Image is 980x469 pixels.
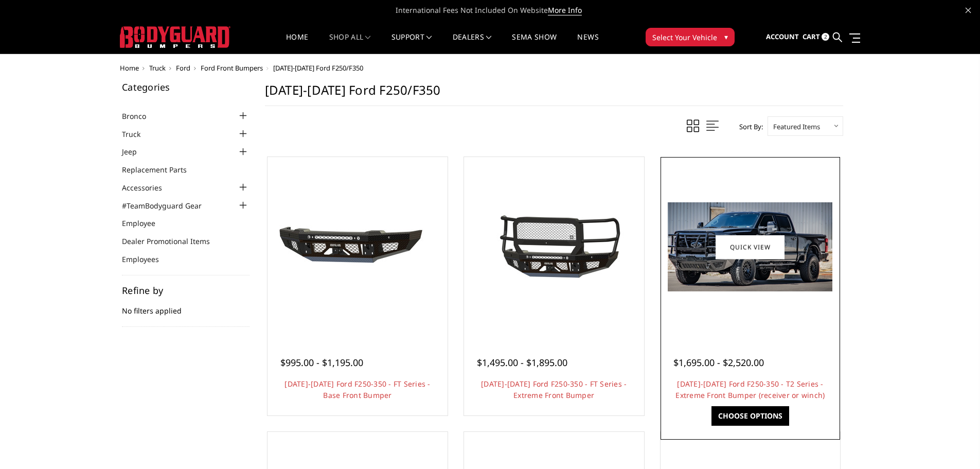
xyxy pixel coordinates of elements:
[122,164,200,175] a: Replacement Parts
[646,28,735,46] button: Select Your Vehicle
[724,31,728,42] span: ▾
[122,200,215,211] a: #TeamBodyguard Gear
[663,160,838,335] a: 2023-2026 Ford F250-350 - T2 Series - Extreme Front Bumper (receiver or winch) 2023-2026 Ford F25...
[122,82,250,92] h5: Categories
[652,32,717,43] span: Select Your Vehicle
[122,182,175,193] a: Accessories
[273,63,363,73] span: [DATE]-[DATE] Ford F250/F350
[577,33,598,54] a: News
[120,63,139,73] a: Home
[711,406,789,426] a: Choose Options
[122,129,153,140] a: Truck
[822,33,829,41] span: 2
[275,209,440,286] img: 2023-2025 Ford F250-350 - FT Series - Base Front Bumper
[201,63,263,73] a: Ford Front Bumpers
[803,23,829,51] a: Cart 2
[391,33,432,54] a: Support
[673,356,764,369] span: $1,695.00 - $2,520.00
[122,286,250,327] div: No filters applied
[668,202,832,291] img: 2023-2026 Ford F250-350 - T2 Series - Extreme Front Bumper (receiver or winch)
[122,111,159,121] a: Bronco
[122,146,150,157] a: Jeep
[803,32,820,41] span: Cart
[122,218,168,229] a: Employee
[734,119,763,134] label: Sort By:
[481,379,627,400] a: [DATE]-[DATE] Ford F250-350 - FT Series - Extreme Front Bumper
[766,32,799,41] span: Account
[477,356,567,369] span: $1,495.00 - $1,895.00
[467,160,642,335] a: 2023-2026 Ford F250-350 - FT Series - Extreme Front Bumper 2023-2026 Ford F250-350 - FT Series - ...
[270,160,445,335] a: 2023-2025 Ford F250-350 - FT Series - Base Front Bumper
[286,33,308,54] a: Home
[329,33,371,54] a: shop all
[453,33,492,54] a: Dealers
[280,356,363,369] span: $995.00 - $1,195.00
[122,236,223,247] a: Dealer Promotional Items
[675,379,825,400] a: [DATE]-[DATE] Ford F250-350 - T2 Series - Extreme Front Bumper (receiver or winch)
[120,26,230,48] img: BODYGUARD BUMPERS
[122,286,250,295] h5: Refine by
[122,254,172,265] a: Employees
[176,63,190,73] a: Ford
[716,235,785,259] a: Quick view
[284,379,430,400] a: [DATE]-[DATE] Ford F250-350 - FT Series - Base Front Bumper
[512,33,557,54] a: SEMA Show
[548,5,582,15] a: More Info
[265,82,843,106] h1: [DATE]-[DATE] Ford F250/F350
[766,23,799,51] a: Account
[149,63,166,73] a: Truck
